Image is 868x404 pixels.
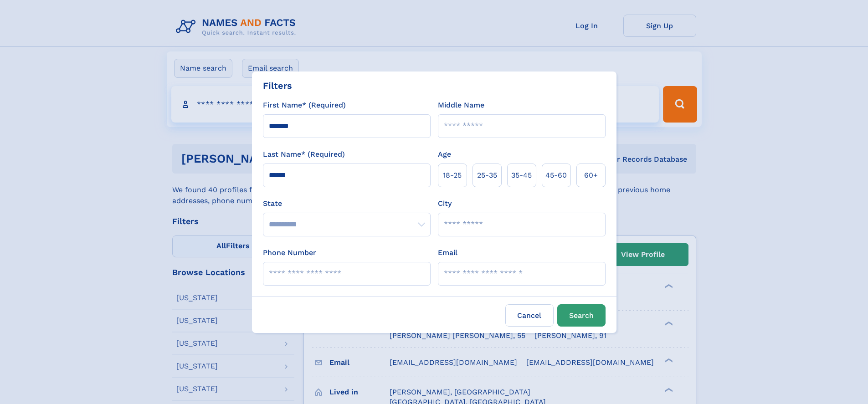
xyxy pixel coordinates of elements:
label: Age [438,149,451,160]
label: Phone Number [263,247,316,258]
label: First Name* (Required) [263,100,346,111]
button: Search [557,304,606,327]
label: Middle Name [438,100,484,111]
span: 60+ [584,170,598,181]
span: 18‑25 [443,170,462,181]
label: Cancel [505,304,554,327]
span: 25‑35 [477,170,497,181]
div: Filters [263,79,292,92]
label: City [438,198,452,209]
span: 45‑60 [545,170,567,181]
label: State [263,198,431,209]
span: 35‑45 [511,170,532,181]
label: Last Name* (Required) [263,149,345,160]
label: Email [438,247,457,258]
